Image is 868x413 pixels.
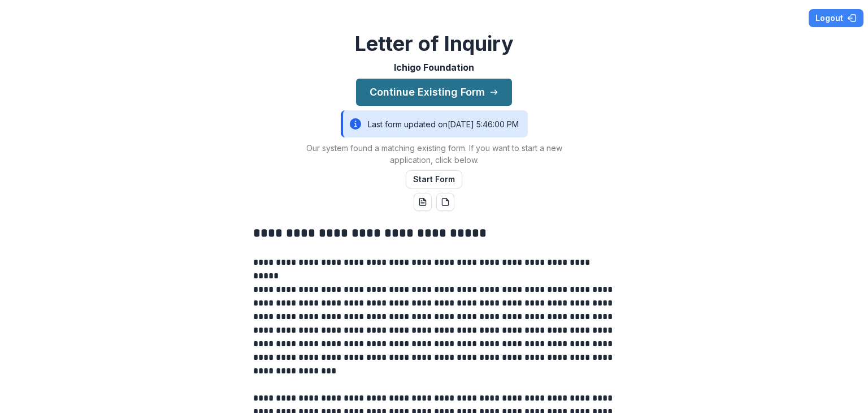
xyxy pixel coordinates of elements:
button: word-download [414,193,432,211]
button: pdf-download [436,193,454,211]
button: Start Form [406,170,462,188]
h2: Letter of Inquiry [355,32,514,56]
p: Ichigo Foundation [394,61,474,74]
p: Our system found a matching existing form. If you want to start a new application, click below. [293,142,575,166]
button: Continue Existing Form [356,79,512,106]
div: Last form updated on [DATE] 5:46:00 PM [341,110,528,137]
button: Logout [809,9,863,27]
